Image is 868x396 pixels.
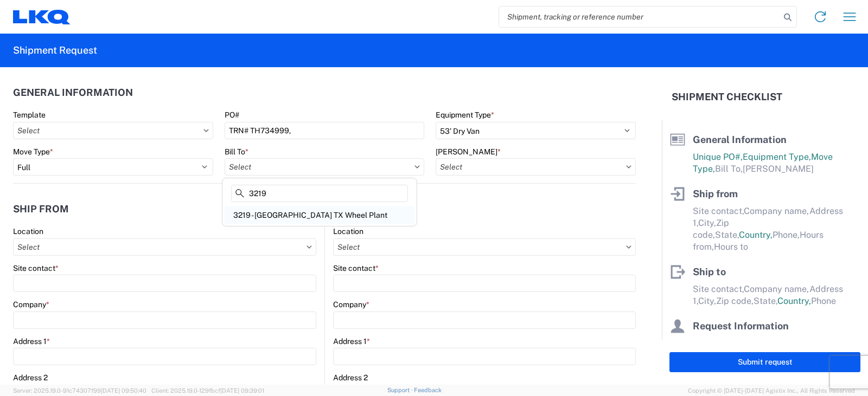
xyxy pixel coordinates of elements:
[693,320,789,332] span: Request Information
[719,338,744,348] span: Email,
[333,300,369,309] label: Company
[225,158,425,176] input: Select
[13,387,146,394] span: Server: 2025.19.0-91c74307f99
[414,387,442,393] a: Feedback
[698,218,716,228] span: City,
[225,206,414,224] div: 3219 - [GEOGRAPHIC_DATA] TX Wheel Plant
[101,387,146,394] span: [DATE] 09:50:40
[13,238,316,256] input: Select
[744,284,809,294] span: Company name,
[743,152,811,162] span: Equipment Type,
[693,284,744,294] span: Site contact,
[13,336,50,346] label: Address 1
[13,373,48,382] label: Address 2
[13,87,133,98] h2: General Information
[13,226,43,236] label: Location
[744,206,809,216] span: Company name,
[13,147,53,157] label: Move Type
[743,164,814,174] span: [PERSON_NAME]
[811,296,836,306] span: Phone
[688,386,855,395] span: Copyright © [DATE]-[DATE] Agistix Inc., All Rights Reserved
[333,238,636,256] input: Select
[715,230,739,240] span: State,
[220,387,264,394] span: [DATE] 09:39:01
[693,338,719,348] span: Name,
[436,158,636,176] input: Select
[333,263,379,273] label: Site contact
[13,263,59,273] label: Site contact
[436,147,501,157] label: [PERSON_NAME]
[777,296,811,306] span: Country,
[693,152,743,162] span: Unique PO#,
[716,296,754,306] span: Zip code,
[714,242,748,252] span: Hours to
[13,44,97,57] h2: Shipment Request
[151,387,264,394] span: Client: 2025.19.0-129fbcf
[13,204,69,215] h2: Ship from
[693,188,738,199] span: Ship from
[744,338,771,348] span: Phone,
[333,226,363,236] label: Location
[225,147,248,157] label: Bill To
[333,336,370,346] label: Address 1
[13,110,46,120] label: Template
[13,300,49,309] label: Company
[225,110,239,120] label: PO#
[693,206,744,216] span: Site contact,
[333,373,368,382] label: Address 2
[669,352,860,372] button: Submit request
[672,90,782,103] h2: Shipment Checklist
[13,122,213,139] input: Select
[739,230,773,240] span: Country,
[754,296,777,306] span: State,
[715,164,743,174] span: Bill To,
[499,7,780,27] input: Shipment, tracking or reference number
[693,266,726,277] span: Ship to
[698,296,716,306] span: City,
[773,230,800,240] span: Phone,
[693,134,787,145] span: General Information
[387,387,414,393] a: Support
[436,110,494,120] label: Equipment Type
